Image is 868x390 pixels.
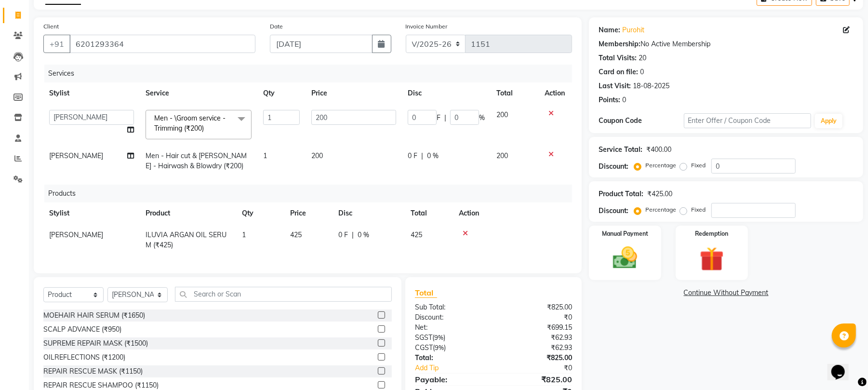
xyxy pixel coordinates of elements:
[494,343,579,353] div: ₹62.93
[444,113,446,123] span: |
[406,22,448,31] label: Invoice Number
[43,82,140,104] th: Stylist
[494,353,579,363] div: ₹825.00
[640,67,644,77] div: 0
[43,366,143,377] div: REPAIR RESCUE MASK (₹1150)
[311,151,323,160] span: 200
[491,82,539,104] th: Total
[434,334,443,341] span: 9%
[333,202,405,224] th: Disc
[427,151,439,161] span: 0 %
[605,244,645,272] img: _cash.svg
[290,230,302,239] span: 425
[415,333,432,342] span: SGST
[591,288,861,298] a: Continue Without Payment
[358,230,369,240] span: 0 %
[479,113,485,123] span: %
[43,324,121,335] div: SCALP ADVANCE (₹950)
[140,82,257,104] th: Service
[175,287,392,302] input: Search or Scan
[647,189,672,199] div: ₹425.00
[496,110,508,119] span: 200
[44,65,579,82] div: Services
[415,343,433,352] span: CGST
[263,151,267,160] span: 1
[402,82,491,104] th: Disc
[43,202,140,224] th: Stylist
[494,374,579,385] div: ₹825.00
[49,151,103,160] span: [PERSON_NAME]
[49,230,103,239] span: [PERSON_NAME]
[408,363,508,373] a: Add Tip
[684,113,811,128] input: Enter Offer / Coupon Code
[306,82,402,104] th: Price
[352,230,354,240] span: |
[599,161,628,172] div: Discount:
[43,352,125,363] div: OILREFLECTIONS (₹1200)
[146,151,247,170] span: Men - Hair cut & [PERSON_NAME] - Hairwash & Blowdry (₹200)
[815,114,842,128] button: Apply
[599,95,620,105] div: Points:
[622,25,644,35] a: Purohit
[415,288,437,298] span: Total
[691,161,706,170] label: Fixed
[408,343,494,353] div: ( )
[43,22,59,31] label: Client
[43,35,70,53] button: +91
[236,202,284,224] th: Qty
[43,310,145,321] div: MOEHAIR HAIR SERUM (₹1650)
[622,95,626,105] div: 0
[494,312,579,323] div: ₹0
[435,344,444,351] span: 9%
[408,333,494,343] div: ( )
[691,205,706,214] label: Fixed
[437,113,441,123] span: F
[405,202,453,224] th: Total
[599,39,854,49] div: No Active Membership
[140,202,236,224] th: Product
[599,67,638,77] div: Card on file:
[599,206,628,216] div: Discount:
[257,82,306,104] th: Qty
[453,202,572,224] th: Action
[599,189,643,199] div: Product Total:
[146,230,227,249] span: ILUVIA ARGAN OIL SERUM (₹425)
[508,363,579,373] div: ₹0
[496,151,508,160] span: 200
[284,202,333,224] th: Price
[599,25,620,35] div: Name:
[599,145,642,155] div: Service Total:
[408,353,494,363] div: Total:
[602,229,648,238] label: Manual Payment
[270,22,283,31] label: Date
[408,374,494,385] div: Payable:
[44,185,579,202] div: Products
[204,124,208,133] a: x
[69,35,255,53] input: Search by Name/Mobile/Email/Code
[645,205,676,214] label: Percentage
[242,230,246,239] span: 1
[639,53,646,63] div: 20
[633,81,669,91] div: 18-08-2025
[43,338,148,349] div: SUPREME REPAIR MASK (₹1500)
[421,151,423,161] span: |
[599,116,683,126] div: Coupon Code
[646,145,671,155] div: ₹400.00
[645,161,676,170] label: Percentage
[338,230,348,240] span: 0 F
[494,333,579,343] div: ₹62.93
[599,53,637,63] div: Total Visits:
[539,82,572,104] th: Action
[408,302,494,312] div: Sub Total:
[411,230,422,239] span: 425
[599,39,641,49] div: Membership:
[494,302,579,312] div: ₹825.00
[408,151,417,161] span: 0 F
[695,229,728,238] label: Redemption
[494,323,579,333] div: ₹699.15
[828,351,858,380] iframe: chat widget
[599,81,631,91] div: Last Visit:
[154,114,226,133] span: Men - \Groom service - Trimming (₹200)
[692,244,732,274] img: _gift.svg
[408,323,494,333] div: Net:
